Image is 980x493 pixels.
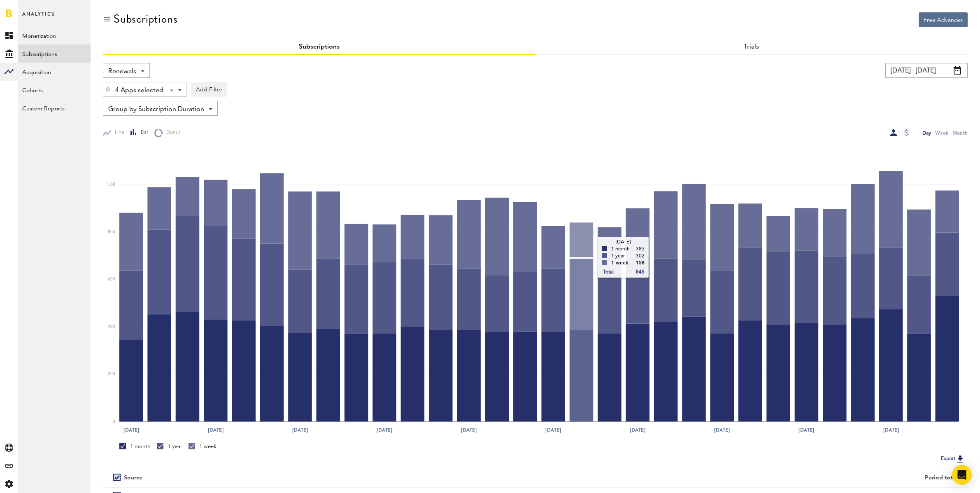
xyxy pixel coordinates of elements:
text: 0 [113,420,115,424]
text: [DATE] [545,426,561,434]
div: Period total [546,474,958,481]
a: Trials [744,44,759,50]
a: Monetization [18,26,91,44]
text: 800 [108,230,115,234]
span: Donut [163,129,180,136]
button: Export [938,453,968,464]
img: trash_awesome_blue.svg [105,86,110,92]
text: [DATE] [883,426,899,434]
a: Cohorts [18,81,91,99]
text: [DATE] [208,426,223,434]
div: 1 week [189,443,216,450]
div: Subscriptions [114,12,177,26]
span: Group by Subscription Duration [108,103,204,117]
text: [DATE] [630,426,645,434]
div: Open Intercom Messenger [952,465,972,485]
span: Renewals [108,65,136,79]
a: Subscriptions [18,44,91,63]
div: Day [922,129,931,137]
span: Line [111,129,124,136]
a: Subscriptions [299,44,340,50]
img: Export [955,454,965,464]
text: [DATE] [461,426,477,434]
div: 1 year [157,443,182,450]
div: Month [952,129,968,137]
div: Delete [103,82,112,96]
text: [DATE] [292,426,308,434]
div: Week [935,129,948,137]
text: 400 [108,325,115,329]
span: Bar [137,129,148,136]
span: 4 Apps selected [115,84,163,98]
a: Acquisition [18,63,91,81]
div: 1 month [119,443,151,450]
text: [DATE] [715,426,730,434]
div: Source [124,474,142,481]
text: 200 [108,372,115,376]
text: 1.0K [107,182,116,187]
text: [DATE] [377,426,392,434]
a: Custom Reports [18,99,91,117]
button: Add Filter [191,82,227,97]
text: [DATE] [123,426,139,434]
button: Free Advances [919,12,968,27]
text: 600 [108,277,115,281]
div: Clear [170,89,173,92]
span: Analytics [22,9,55,26]
text: [DATE] [799,426,815,434]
